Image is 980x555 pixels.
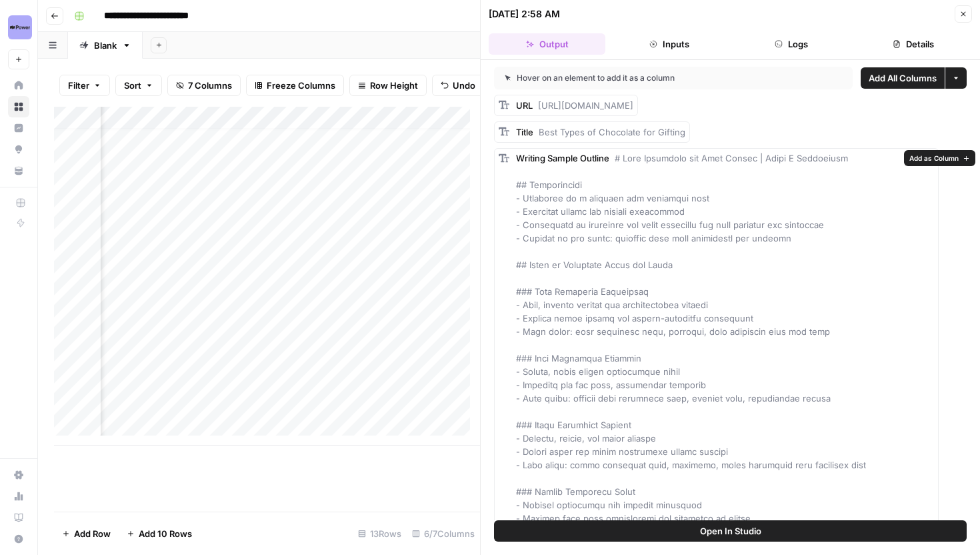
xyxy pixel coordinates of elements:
[8,11,29,44] button: Workspace: Power Digital
[505,72,759,84] div: Hover on an element to add it as a column
[54,523,119,544] button: Add Row
[246,75,344,96] button: Freeze Columns
[869,71,937,85] span: Add All Columns
[188,79,232,92] span: 7 Columns
[733,33,850,55] button: Logs
[611,33,727,55] button: Inputs
[68,79,89,92] span: Filter
[115,75,162,96] button: Sort
[516,127,533,137] span: Title
[8,75,29,96] a: Home
[167,75,241,96] button: 7 Columns
[8,117,29,139] a: Insights
[124,79,141,92] span: Sort
[74,527,111,540] span: Add Row
[494,520,967,542] button: Open In Studio
[855,33,972,55] button: Details
[8,507,29,528] a: Learning Hub
[516,153,609,163] span: Writing Sample Outline
[8,15,32,39] img: Power Digital Logo
[8,139,29,160] a: Opportunities
[516,100,533,111] span: URL
[267,79,335,92] span: Freeze Columns
[432,75,484,96] button: Undo
[407,523,480,544] div: 6/7 Columns
[59,75,110,96] button: Filter
[8,96,29,117] a: Browse
[539,127,685,137] span: Best Types of Chocolate for Gifting
[8,486,29,507] a: Usage
[489,33,605,55] button: Output
[8,528,29,550] button: Help + Support
[68,32,143,59] a: Blank
[8,160,29,181] a: Your Data
[94,39,117,52] div: Blank
[370,79,418,92] span: Row Height
[700,524,761,538] span: Open In Studio
[8,464,29,486] a: Settings
[139,527,192,540] span: Add 10 Rows
[538,100,633,111] span: [URL][DOMAIN_NAME]
[453,79,475,92] span: Undo
[353,523,407,544] div: 13 Rows
[119,523,200,544] button: Add 10 Rows
[489,7,560,21] div: [DATE] 2:58 AM
[349,75,427,96] button: Row Height
[861,67,945,89] button: Add All Columns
